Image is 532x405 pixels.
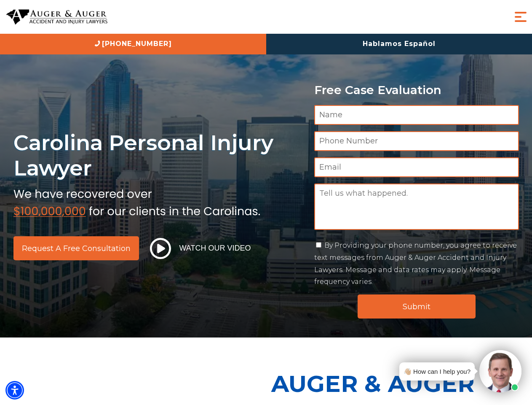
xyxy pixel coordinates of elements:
[404,366,471,377] div: 👋🏼 How can I help you?
[147,238,254,259] button: Watch Our Video
[314,105,519,125] input: Name
[13,236,139,260] a: Request a Free Consultation
[13,185,260,217] img: sub text
[314,131,519,151] input: Phone Number
[13,130,304,181] h1: Carolina Personal Injury Lawyer
[314,241,517,286] label: By Providing your phone number, you agree to receive text messages from Auger & Auger Accident an...
[314,84,519,97] p: Free Case Evaluation
[479,350,521,392] img: Intaker widget Avatar
[6,9,107,25] img: Auger & Auger Accident and Injury Lawyers Logo
[5,381,24,400] div: Accessibility Menu
[314,157,519,177] input: Email
[22,245,131,252] span: Request a Free Consultation
[358,294,476,319] input: Submit
[271,363,527,405] p: Auger & Auger
[512,8,529,25] button: Menu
